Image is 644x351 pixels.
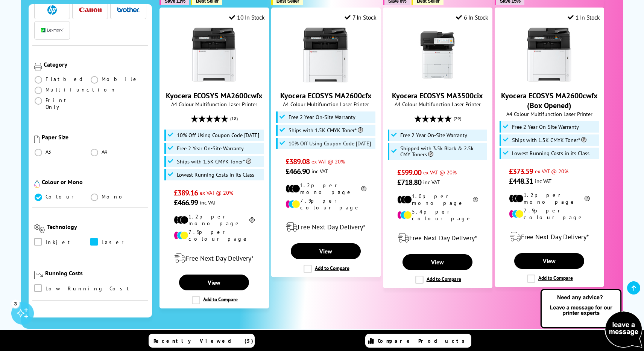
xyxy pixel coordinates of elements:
span: Laser [102,238,127,246]
li: 1.2p per mono page [286,182,366,195]
span: Ships with 1.5K CMYK Toner* [289,127,363,133]
span: Recently Viewed (5) [153,337,254,344]
span: A4 [102,148,108,155]
span: A3 [46,148,52,155]
button: HP [39,5,66,15]
span: £373.59 [509,166,533,176]
li: 7.9p per colour page [174,229,255,242]
img: Canon [79,8,102,12]
a: View [402,254,472,270]
label: Add to Compare [192,296,238,304]
span: Lowest Running Costs in its Class [177,172,254,178]
span: inc VAT [535,177,551,185]
span: Ships with 1.5K CMYK Toner* [512,137,586,143]
span: ex VAT @ 20% [200,189,233,196]
span: Print Only [46,97,90,110]
span: Free 2 Year On-Site Warranty [400,132,467,138]
li: 7.9p per colour page [509,207,590,221]
span: (18) [230,111,238,126]
span: 10% Off Using Coupon Code [DATE] [177,132,259,138]
div: modal_delivery [387,227,488,249]
span: Free 2 Year On-Site Warranty [289,114,355,120]
a: Kyocera ECOSYS MA2600cfx [298,77,354,85]
div: 6 In Stock [456,14,488,21]
img: Paper Size [34,136,40,143]
img: Kyocera ECOSYS MA2600cwfx (Box Opened) [521,27,577,83]
span: Free 2 Year On-Site Warranty [177,145,244,151]
span: £466.90 [286,166,310,176]
a: Kyocera ECOSYS MA3500cix [392,91,483,101]
a: Kyocera ECOSYS MA3500cix [409,77,466,85]
span: £599.00 [397,168,422,177]
div: 7 In Stock [345,14,377,21]
img: Kyocera ECOSYS MA2600cwfx [186,27,242,83]
li: 7.9p per colour page [286,197,366,211]
span: Ships with 1.5K CMYK Toner* [177,159,251,165]
img: HP [47,5,57,15]
a: View [291,243,361,259]
span: £466.99 [174,198,198,208]
span: Lowest Running Costs in its Class [512,150,589,156]
div: Connectivity [46,316,146,323]
a: View [514,253,584,269]
img: Running Costs [34,271,43,279]
a: Kyocera ECOSYS MA2600cwfx (Box Opened) [501,91,598,110]
span: Shipped with 3.5k Black & 2.5k CMY Toners [400,145,485,157]
span: ex VAT @ 20% [311,158,345,165]
div: 10 In Stock [229,14,264,21]
button: Lexmark [39,25,66,35]
span: inc VAT [311,168,328,175]
div: modal_delivery [275,217,377,238]
span: Colour [46,193,77,200]
label: Add to Compare [415,276,461,284]
div: Running Costs [45,269,146,277]
button: Brother [115,5,142,15]
label: Add to Compare [527,275,573,283]
div: modal_delivery [499,226,600,247]
span: ex VAT @ 20% [535,168,568,175]
span: (29) [454,111,461,126]
span: inc VAT [423,179,440,186]
span: A4 Colour Multifunction Laser Printer [275,101,377,108]
a: Kyocera ECOSYS MA2600cfx [280,91,372,101]
span: 10% Off Using Coupon Code [DATE] [289,140,371,147]
span: A4 Colour Multifunction Laser Printer [387,101,488,108]
a: Kyocera ECOSYS MA2600cwfx (Box Opened) [521,77,577,85]
span: inc VAT [200,199,216,206]
img: Kyocera ECOSYS MA2600cfx [298,27,354,83]
div: Technology [47,223,146,230]
label: Add to Compare [304,265,349,273]
span: ex VAT @ 20% [423,169,457,176]
img: Lexmark [41,28,64,32]
span: Flatbed [46,76,85,82]
span: Mono [102,193,126,200]
img: Category [34,63,42,70]
span: A4 Colour Multifunction Laser Printer [499,110,600,118]
a: Kyocera ECOSYS MA2600cwfx [166,91,263,101]
span: £389.08 [286,157,310,166]
li: 1.2p per mono page [509,192,590,205]
span: Multifunction [46,86,116,93]
li: 5.4p per colour page [397,208,478,222]
span: £718.80 [397,177,422,187]
img: Colour or Mono [34,180,40,188]
span: Free 2 Year On-Site Warranty [512,124,579,130]
img: Technology [34,224,45,233]
span: Inkjet [46,238,73,246]
li: 1.0p per mono page [397,193,478,206]
a: View [179,275,249,290]
li: 1.2p per mono page [174,213,255,227]
span: Low Running Cost [46,284,132,293]
a: Kyocera ECOSYS MA2600cwfx [186,77,242,85]
div: modal_delivery [164,248,265,269]
button: Canon [77,5,104,15]
span: £448.31 [509,176,533,186]
div: Category [44,61,146,68]
span: Mobile [102,76,139,82]
span: £389.16 [174,188,198,198]
div: Colour or Mono [42,178,146,186]
div: 3 [11,299,20,308]
div: Paper Size [42,133,146,141]
div: 1 In Stock [568,14,600,21]
img: Brother [117,7,140,12]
